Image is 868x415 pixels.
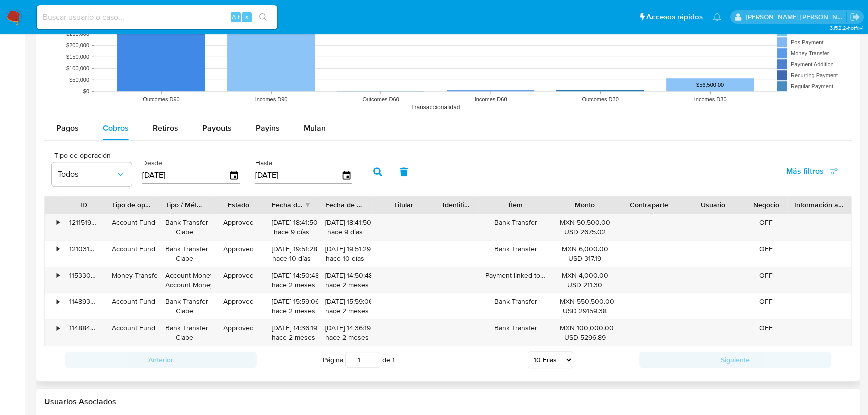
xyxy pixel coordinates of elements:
h2: Usuarios Asociados [44,397,852,407]
a: Notificaciones [713,13,721,21]
button: search-icon [253,10,273,24]
span: 3.152.2-hotfix-1 [829,24,863,32]
input: Buscar usuario o caso... [37,11,277,24]
span: Accesos rápidos [646,12,703,22]
span: s [245,12,248,22]
span: Alt [232,12,240,22]
a: Salir [850,12,860,22]
p: michelleangelica.rodriguez@mercadolibre.com.mx [746,12,847,22]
